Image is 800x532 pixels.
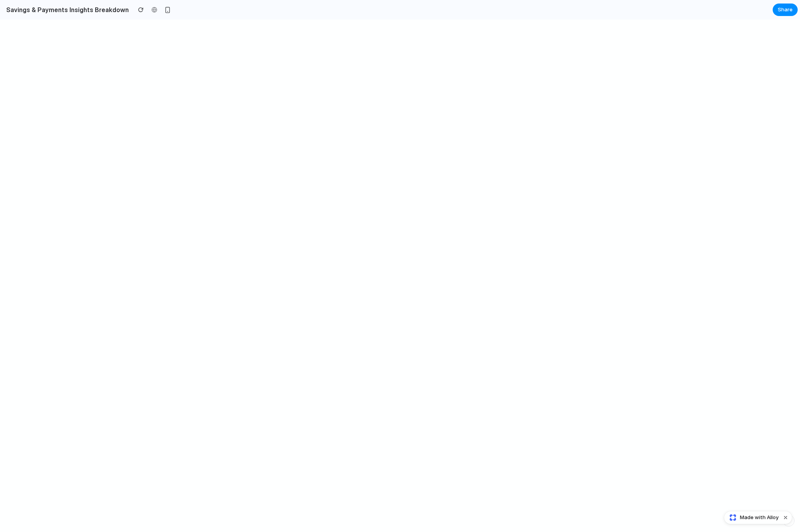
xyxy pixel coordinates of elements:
h2: Savings & Payments Insights Breakdown [3,5,129,14]
button: Dismiss watermark [781,513,790,522]
span: Share [778,6,793,14]
span: Made with Alloy [740,514,779,521]
button: Share [773,4,798,16]
a: Made with Alloy [724,514,779,521]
